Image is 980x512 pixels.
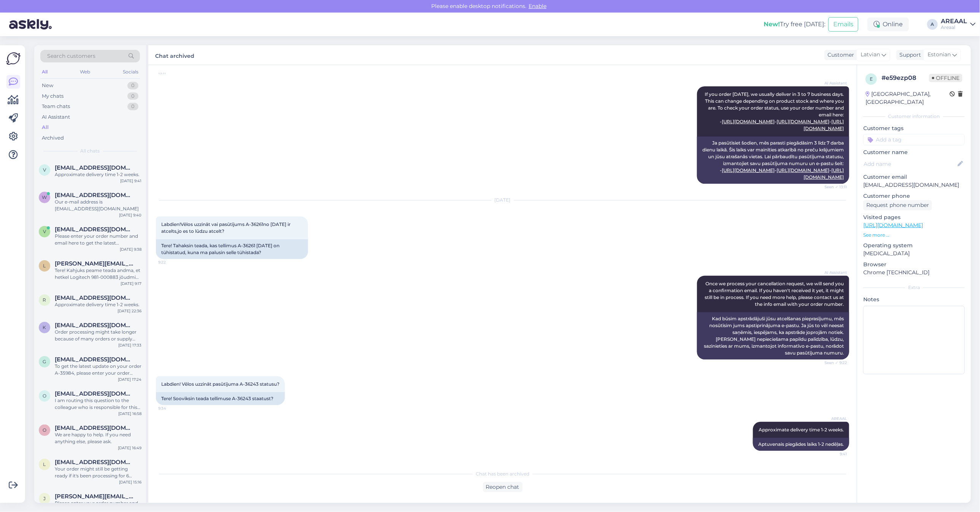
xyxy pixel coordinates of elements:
[759,427,844,432] span: Approximate delivery time 1-2 weeks.
[55,192,134,199] span: woodworks@mail.ee
[118,308,141,314] div: [DATE] 22:36
[55,425,134,431] span: oksanagriffel5@gmail.com
[120,178,141,184] div: [DATE] 9:41
[55,363,141,377] div: To get the latest update on your order A-35984, please enter your order number and email on one o...
[47,52,95,60] span: Search customers
[118,377,141,382] div: [DATE] 17:24
[863,113,965,120] div: Customer information
[55,329,141,342] div: Order processing might take longer because of many orders or supply chain problems. We are trying...
[118,445,141,451] div: [DATE] 16:49
[697,137,849,184] div: Ja pasūtīsiet šodien, mēs parasti piegādāsim 3 līdz 7 darba dienu laikā. Šis laiks var mainīties ...
[828,17,858,32] button: Emails
[155,50,194,60] label: Chat archived
[161,221,292,234] span: Labdien!Vēlos uzzināt vai pasūtījums A-36261no [DATE] ir atcelts,jo es to lūdzu atcelt?
[120,246,141,252] div: [DATE] 9:38
[818,270,847,275] span: AI Assistant
[40,67,49,77] div: All
[55,171,141,178] div: Approximate delivery time 1-2 weeks.
[863,200,932,210] div: Request phone number
[156,239,308,259] div: Tere! Tahaksin teada, kas tellimus A-36261 [DATE] on tühistatud, kuna ma palusin selle tühistada?
[866,90,950,106] div: [GEOGRAPHIC_DATA], [GEOGRAPHIC_DATA]
[777,167,829,173] a: [URL][DOMAIN_NAME]
[818,416,847,421] span: AREAAL
[870,76,873,82] span: e
[753,438,849,451] div: Aptuvenais piegādes laiks 1-2 nedēļas.
[42,113,70,121] div: AI Assistant
[764,20,825,29] div: Try free [DATE]:
[896,51,921,59] div: Support
[705,91,845,131] span: If you order [DATE], we usually deliver in 3 to 7 business days. This can change depending on pro...
[43,297,46,303] span: r
[42,124,49,131] div: All
[121,281,141,286] div: [DATE] 9:17
[118,411,141,417] div: [DATE] 16:58
[929,74,963,82] span: Offline
[863,213,965,221] p: Visited pages
[483,482,523,492] div: Reopen chat
[42,82,53,89] div: New
[6,51,21,66] img: Askly Logo
[941,18,967,24] div: AREAAL
[824,51,854,59] div: Customer
[119,212,141,218] div: [DATE] 9:40
[864,160,956,168] input: Add name
[43,496,46,501] span: j
[863,284,965,291] div: Extra
[43,359,46,364] span: g
[941,24,967,30] div: Areaal
[55,164,134,171] span: veste4@inbox.lv
[861,51,880,59] span: Latvian
[81,148,100,154] span: All chats
[882,73,929,83] div: # e59ezp08
[55,226,134,233] span: veste4@inbox.lv
[55,322,134,329] span: kozatsjok2007@gmail.com
[55,397,141,411] div: I am routing this question to the colleague who is responsible for this topic. The reply might ta...
[161,381,280,387] span: Labdien! Vēlos uzzināt pasūtījuma A-36243 statusu?
[118,342,141,348] div: [DATE] 17:33
[863,242,965,250] p: Operating system
[43,393,46,399] span: o
[55,356,134,363] span: guidoosak@gmail.com
[43,229,46,234] span: v
[863,222,923,229] a: [URL][DOMAIN_NAME]
[55,233,141,246] div: Please enter your order number and email here to get the latest information on your order: - [URL...
[43,427,46,433] span: o
[476,471,529,477] span: Chat has been archived
[941,18,975,30] a: AREAALAreaal
[55,260,134,267] span: lena.berezina@gmail.com
[156,392,285,405] div: Tere! Sooviksin teada tellimuse A-36243 staatust?
[158,405,187,411] span: 9:34
[863,261,965,269] p: Browser
[43,324,46,330] span: k
[158,259,187,265] span: 9:22
[722,119,775,124] a: [URL][DOMAIN_NAME]
[55,390,134,397] span: oksanagriffel5@gmail.com
[863,269,965,277] p: Chrome [TECHNICAL_ID]
[863,232,965,239] p: See more ...
[863,173,965,181] p: Customer email
[42,194,47,200] span: w
[818,184,847,190] span: Seen ✓ 13:11
[863,296,965,304] p: Notes
[526,3,549,10] span: Enable
[818,80,847,86] span: AI Assistant
[927,19,938,30] div: A
[818,360,847,366] span: Seen ✓ 9:22
[55,431,141,445] div: We are happy to help. If you need anything else, please ask.
[43,263,46,269] span: l
[928,51,951,59] span: Estonian
[722,167,775,173] a: [URL][DOMAIN_NAME]
[867,17,909,31] div: Online
[777,119,829,124] a: [URL][DOMAIN_NAME]
[863,134,965,145] input: Add a tag
[79,67,92,77] div: Web
[863,192,965,200] p: Customer phone
[697,312,849,359] div: Kad būsim apstrādājuši jūsu atcelšanas pieprasījumu, mēs nosūtīsim jums apstiprinājuma e-pastu. J...
[127,103,138,110] div: 0
[119,479,141,485] div: [DATE] 15:16
[42,103,70,110] div: Team chats
[55,267,141,281] div: Tere! Kahjuks peame teada andma, et hetkel Logitech 981-000883 jõudmine meie lattu on hilinenud. ...
[127,92,138,100] div: 0
[55,493,134,500] span: jane.riin.niit@gmail.com
[55,466,141,479] div: Your order might still be getting ready if it's been processing for 6 days. We usually ship order...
